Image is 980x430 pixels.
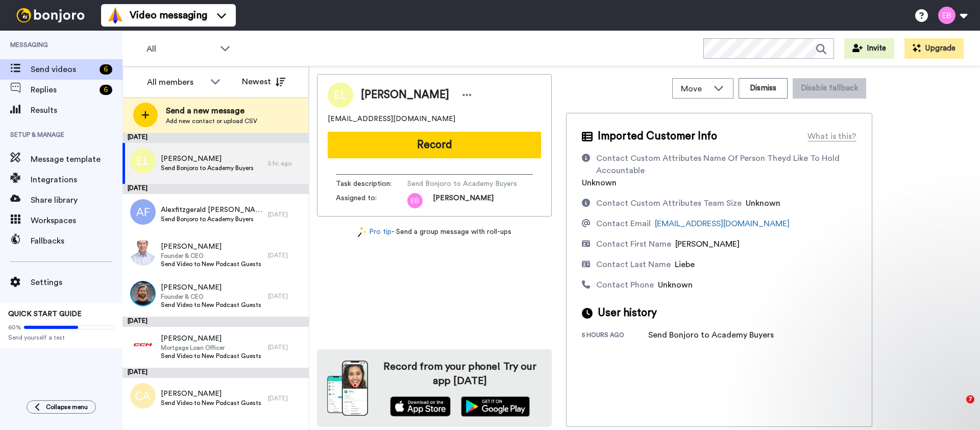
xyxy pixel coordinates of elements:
div: [DATE] [268,343,304,351]
div: Contact First Name [596,238,671,250]
div: 6 [100,64,112,75]
div: 5 hours ago [582,331,648,341]
span: Settings [31,276,122,289]
img: appstore [390,396,451,417]
span: [PERSON_NAME] [161,154,254,164]
div: Contact Email [596,218,651,230]
span: QUICK START GUIDE [8,310,82,318]
div: [DATE] [122,184,309,194]
div: What is this? [807,130,856,142]
span: Send Bonjoro to Academy Buyers [161,164,254,172]
div: [DATE] [268,292,304,300]
div: Contact Custom Attributes Team Size [596,197,742,209]
img: el.png [130,148,156,174]
button: Record [328,132,541,158]
img: eb.png [407,193,423,208]
div: - Send a group message with roll-ups [317,227,552,237]
img: 7cf78acc-efc8-49b3-afd6-4dd57bf36bf3.jpg [130,240,156,266]
span: [PERSON_NAME] [161,389,261,399]
span: Founder & CEO [161,252,261,260]
div: All members [147,76,205,88]
span: Send Video to New Podcast Guests [161,399,261,407]
span: Send Video to New Podcast Guests [161,260,261,268]
span: Alexfitzgerald [PERSON_NAME] [161,205,263,215]
span: Message template [31,153,122,165]
span: Fallbacks [31,235,122,247]
span: Video messaging [130,8,207,22]
span: Collapse menu [46,403,88,411]
img: 37c8d4df-5a13-4438-82b7-6d3ea88fd2b2.jpg [130,281,156,306]
span: 7 [966,395,974,403]
img: playstore [461,396,530,417]
div: Contact Phone [596,279,654,291]
img: 77af8c3b-5f0b-4513-89fe-77a948200ef4.png [130,332,156,357]
span: Founder & CEO [161,293,261,301]
span: Send Video to New Podcast Guests [161,352,261,360]
div: [DATE] [122,133,309,143]
span: Mortgage Loan Officer [161,344,261,352]
button: Collapse menu [27,400,96,414]
span: Liebe [675,260,695,269]
span: Send Bonjoro to Academy Buyers [161,215,263,223]
div: Contact Last Name [596,258,671,271]
span: Send yourself a test [8,333,114,342]
div: [DATE] [268,210,304,219]
div: [DATE] [122,368,309,378]
span: All [146,43,215,55]
button: Newest [234,71,293,92]
img: download [327,361,368,416]
div: [DATE] [122,317,309,327]
span: [PERSON_NAME] [433,193,494,208]
button: Invite [844,38,894,59]
div: 5 hr. ago [268,159,304,168]
div: Send Bonjoro to Academy Buyers [648,329,774,341]
div: 6 [100,85,112,95]
span: 60% [8,323,21,331]
span: Imported Customer Info [598,129,717,144]
img: magic-wand.svg [358,227,367,237]
img: ca.png [130,383,156,409]
span: Add new contact or upload CSV [166,117,257,125]
span: [PERSON_NAME] [161,282,261,293]
div: [DATE] [268,394,304,402]
span: Results [31,104,122,116]
span: Task description : [336,179,407,189]
span: Send a new message [166,105,257,117]
span: [PERSON_NAME] [161,333,261,344]
span: [PERSON_NAME] [675,240,740,248]
img: vm-color.svg [107,7,124,23]
span: User history [598,305,657,321]
span: [PERSON_NAME] [161,242,261,252]
span: Unknown [746,199,780,207]
span: Share library [31,194,122,206]
button: Dismiss [739,78,788,99]
a: [EMAIL_ADDRESS][DOMAIN_NAME] [655,220,790,228]
span: Replies [31,84,95,96]
img: Image of Erin Liebe [328,82,353,108]
iframe: Intercom live chat [945,395,970,420]
img: bj-logo-header-white.svg [12,8,89,22]
span: [PERSON_NAME] [361,87,449,103]
span: [EMAIL_ADDRESS][DOMAIN_NAME] [328,114,455,124]
div: [DATE] [268,251,304,259]
img: af.png [130,199,156,225]
button: Disable fallback [793,78,866,99]
h4: Record from your phone! Try our app [DATE] [378,360,542,388]
a: Pro tip [358,227,391,237]
span: Integrations [31,174,122,186]
span: Send Bonjoro to Academy Buyers [407,179,517,189]
span: Send Video to New Podcast Guests [161,301,261,309]
span: Assigned to: [336,193,407,208]
div: Contact Custom Attributes Name Of Person Theyd Like To Hold Accountable [596,152,852,177]
span: Send videos [31,63,95,76]
span: Unknown [582,179,617,187]
button: Upgrade [904,38,964,59]
span: Unknown [658,281,693,289]
span: Workspaces [31,214,122,227]
span: Move [681,83,708,95]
